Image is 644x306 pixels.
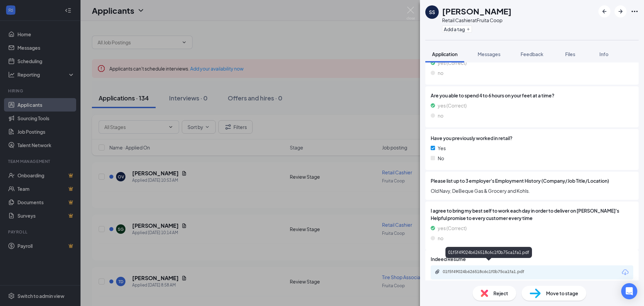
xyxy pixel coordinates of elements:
div: SS [429,9,435,15]
div: 01f5f49024b626518c6c1f0b75ca1fa1.pdf [443,269,537,274]
svg: Paperclip [435,269,440,274]
div: Open Intercom Messenger [621,283,637,299]
span: Have you previously worked in retail? [431,134,513,142]
span: Yes [438,144,446,152]
span: Are you able to spend 4 to 6 hours on your feet at a time? [431,92,633,99]
span: yes (Correct) [438,59,467,67]
svg: Plus [466,27,470,31]
span: I agree to bring my best self to work each day in order to deliver on [PERSON_NAME]'s Helpful pro... [431,207,633,222]
button: PlusAdd a tag [442,26,472,33]
span: Info [599,51,608,57]
span: Feedback [521,51,543,57]
button: ArrowRight [614,5,627,17]
svg: Download [621,268,629,276]
span: Files [565,51,575,57]
span: Application [432,51,458,57]
span: yes (Correct) [438,224,467,232]
span: yes (Correct) [438,102,467,109]
span: Move to stage [546,290,578,297]
span: Messages [478,51,500,57]
h1: [PERSON_NAME] [442,5,512,17]
span: no [438,69,443,77]
span: no [438,112,443,119]
span: no [438,234,443,242]
svg: ArrowLeftNew [600,7,608,15]
div: 01f5f49024b626518c6c1f0b75ca1fa1.pdf [445,247,532,258]
svg: Ellipses [631,7,639,15]
div: Retail Cashier at Fruita Coop [442,17,512,24]
span: Indeed Resume [431,255,466,263]
a: Paperclip01f5f49024b626518c6c1f0b75ca1fa1.pdf [435,269,543,275]
svg: ArrowRight [616,7,625,15]
button: ArrowLeftNew [598,5,610,17]
span: No [438,155,444,162]
span: Old Navy, DeBeque Gas & Grocery and Kohls. [431,187,633,194]
span: Reject [493,290,508,297]
span: Please list up to 3 employer's Employment History (Company/Job Title/Location) [431,177,609,184]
